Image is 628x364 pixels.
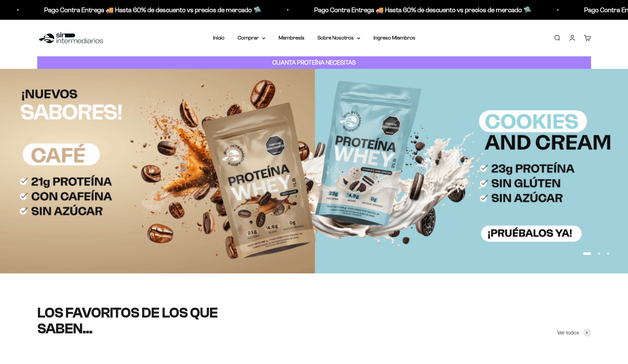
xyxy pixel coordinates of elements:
summary: Sobre Nosotros [317,34,360,42]
a: Ver todos [557,328,591,337]
a: Inicio [213,35,224,41]
a: Ingreso Miembros [374,35,415,41]
span: Ver todos [557,328,579,337]
summary: Comprar [238,34,265,42]
p: Pago Contra Entrega 🚚 Hasta 60% de descuento vs precios de mercado 🛸 [307,5,524,15]
strong: CUANTA PROTEÍNA NECESITAS [272,59,356,66]
split-lines: LOS FAVORITOS DE LOS QUE SABEN... [37,321,268,337]
a: Membresía [279,35,304,41]
p: Pago Contra Entrega 🚚 Hasta 60% de descuento vs precios de mercado 🛸 [37,5,254,15]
